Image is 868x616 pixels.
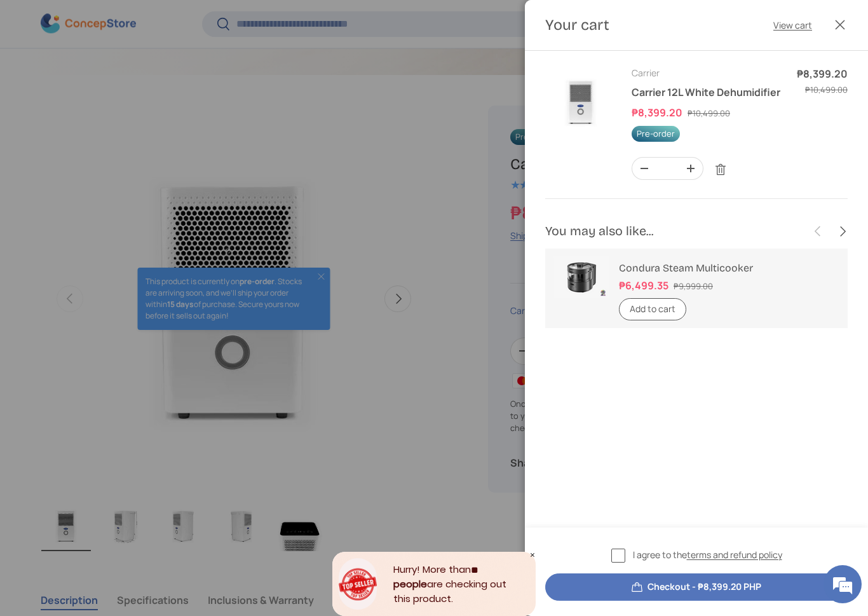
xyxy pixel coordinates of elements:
span: We're online! [74,158,175,287]
h2: You may also like... [545,222,806,240]
img: carrier-dehumidifier-12-liter-full-view-concepstore [545,66,616,137]
h2: Your cart [545,15,609,35]
s: ₱10,499.00 [688,107,730,119]
div: Close [529,552,536,558]
button: Add to cart [619,298,686,320]
dd: ₱8,399.20 [796,66,848,81]
span: I agree to the [633,548,782,561]
span: Pre-order [632,126,680,142]
dd: ₱8,399.20 [632,106,686,120]
div: Chat with us now [60,65,193,81]
input: Quantity [656,158,679,179]
a: Carrier 12L White Dehumidifier [632,85,780,99]
a: Remove [709,158,733,182]
div: Carrier [632,66,781,79]
button: Checkout - ₱8,399.20 PHP [545,573,848,601]
s: ₱10,499.00 [805,84,848,95]
a: Condura Steam Multicooker [619,262,753,274]
a: View cart [773,18,812,32]
a: terms and refund policy [687,549,782,561]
